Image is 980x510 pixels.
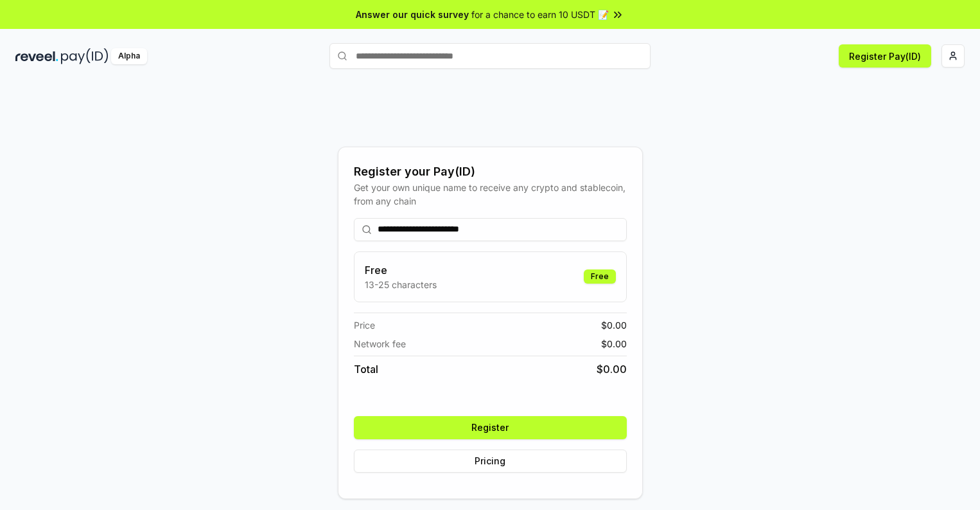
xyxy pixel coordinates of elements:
[584,269,616,284] div: Free
[471,8,609,21] span: for a chance to earn 10 USDT 📝
[354,361,378,377] span: Total
[354,318,375,332] span: Price
[354,337,406,351] span: Network fee
[354,416,627,439] button: Register
[356,8,469,21] span: Answer our quick survey
[601,337,627,351] span: $ 0.00
[354,450,627,473] button: Pricing
[61,48,109,64] img: pay_id
[354,181,627,208] div: Get your own unique name to receive any crypto and stablecoin, from any chain
[111,48,147,64] div: Alpha
[839,44,931,68] button: Register Pay(ID)
[15,48,58,64] img: reveel_dark
[365,262,437,278] h3: Free
[354,163,627,181] div: Register your Pay(ID)
[601,318,627,332] span: $ 0.00
[365,278,437,291] p: 13-25 characters
[597,361,627,377] span: $ 0.00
